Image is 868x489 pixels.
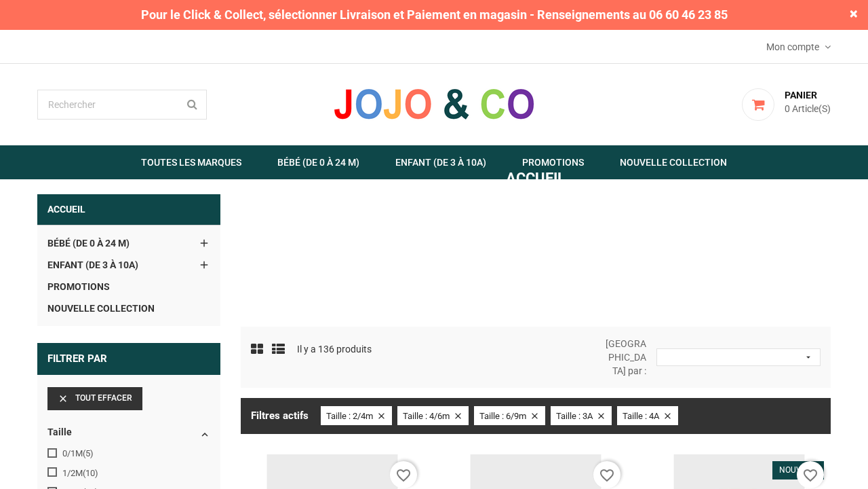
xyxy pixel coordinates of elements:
[551,406,612,426] li: Taille : 3A
[397,406,469,426] li: Taille : 4/6m
[198,237,210,249] i: 
[797,461,824,488] button: favorite_border
[83,448,94,458] span: (5)
[47,232,210,254] a: Bébé (de 0 à 24 m)
[656,348,821,366] button: 
[772,461,824,479] li: Nouveau
[802,467,818,484] i: favorite_border
[617,406,678,426] li: Taille : 4A
[376,411,387,421] i: 
[62,467,205,480] a: 1/2m(10)
[603,145,744,179] a: Nouvelle Collection
[395,467,412,484] i: favorite_border
[596,411,606,421] i: 
[58,393,68,404] i: 
[321,406,392,426] li: Taille : 2/4m
[505,145,601,179] a: Promotions
[199,429,211,441] i: 
[251,410,309,422] p: Filtres actifs
[37,343,220,375] p: Filtrer par
[198,259,210,271] i: 
[134,6,734,24] span: Pour le Click & Collect, sélectionner Livraison et Paiement en magasin - Renseignements au 06 60 ...
[297,342,372,356] p: Il y a 136 produits
[378,145,503,179] a: Enfant (de 3 à 10A)
[766,41,823,52] span: Mon compte
[37,194,220,225] a: Accueil
[47,387,142,410] button: Tout effacer
[850,6,858,21] span: ×
[47,427,190,437] p: Taille
[804,352,813,362] i: 
[260,145,376,179] a: Bébé (de 0 à 24 m)
[785,90,817,101] span: Panier
[62,448,205,460] a: 0/1m(5)
[47,254,210,276] a: Enfant (de 3 à 10A)
[37,90,207,120] input: Rechercher
[474,406,545,426] li: Taille : 6/9m
[453,411,463,421] i: 
[595,337,656,378] span: [GEOGRAPHIC_DATA] par :
[792,103,831,114] span: Article(s)
[785,103,790,114] span: 0
[83,468,98,478] span: (10)
[47,297,210,319] a: Nouvelle Collection
[593,461,620,488] button: favorite_border
[663,411,673,421] i: 
[530,411,540,421] i: 
[47,276,210,297] a: Promotions
[599,467,615,484] i: favorite_border
[251,170,821,187] h1: Accueil
[124,145,258,179] a: Toutes les marques
[332,87,536,121] img: JOJO & CO
[390,461,417,488] button: favorite_border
